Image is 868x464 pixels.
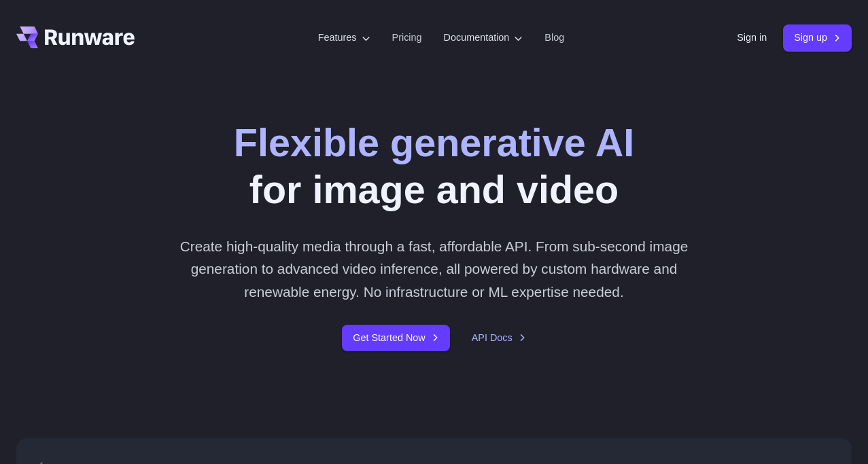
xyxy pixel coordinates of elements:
strong: Flexible generative AI [234,121,634,164]
label: Documentation [444,30,523,46]
a: Sign up [783,24,852,51]
a: Pricing [392,30,422,46]
p: Create high-quality media through a fast, affordable API. From sub-second image generation to adv... [167,235,701,303]
a: Blog [544,30,564,46]
label: Features [318,30,370,46]
h1: for image and video [234,120,634,213]
a: Go to / [16,26,135,48]
a: Sign in [737,30,767,46]
a: Get Started Now [342,325,449,351]
a: API Docs [472,330,526,346]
